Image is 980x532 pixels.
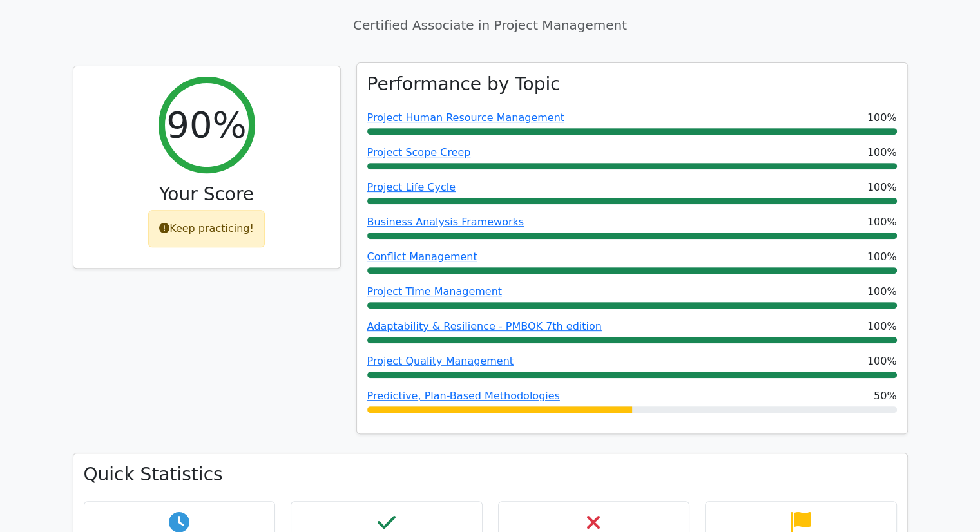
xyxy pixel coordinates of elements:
a: Business Analysis Frameworks [367,216,524,228]
h3: Your Score [84,184,330,205]
span: 100% [867,354,897,369]
h3: Performance by Topic [367,73,561,95]
a: Project Scope Creep [367,146,471,158]
span: 50% [874,388,897,404]
span: 100% [867,145,897,160]
a: Predictive, Plan-Based Methodologies [367,390,560,402]
span: 100% [867,214,897,230]
a: Project Life Cycle [367,181,456,193]
a: Conflict Management [367,251,477,263]
span: 100% [867,319,897,334]
a: Project Human Resource Management [367,111,564,124]
p: Certified Associate in Project Management [73,15,908,35]
a: Project Quality Management [367,355,514,367]
a: Project Time Management [367,285,502,298]
h2: 90% [166,103,246,146]
span: 100% [867,180,897,195]
h3: Quick Statistics [84,464,897,486]
span: 100% [867,110,897,126]
span: 100% [867,284,897,299]
a: Adaptability & Resilience - PMBOK 7th edition [367,320,602,332]
div: Keep practicing! [148,210,265,247]
span: 100% [867,249,897,265]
